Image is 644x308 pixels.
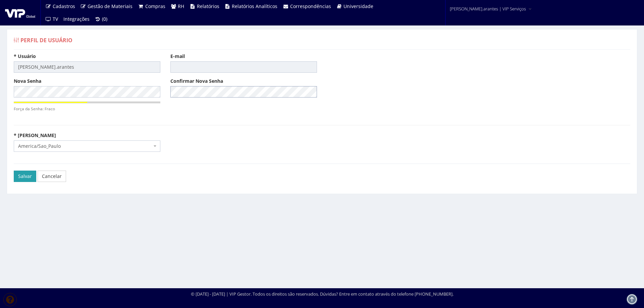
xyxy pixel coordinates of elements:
span: RH [178,3,184,9]
span: [PERSON_NAME].arantes | VIP Serviços [450,5,526,12]
label: * Usuário [14,53,36,60]
span: Perfil de Usuário [20,37,72,44]
label: Nova Senha [14,78,41,84]
span: Compras [145,3,165,9]
span: Universidade [343,3,373,9]
img: logo [5,8,35,18]
a: Cancelar [38,171,66,182]
span: Integrações [63,16,90,22]
a: (0) [92,13,110,25]
span: Cadastros [53,3,75,9]
a: Integrações [61,13,92,25]
span: America/Sao_Paulo [18,143,152,149]
span: Correspondências [290,3,331,9]
div: © [DATE] - [DATE] | VIP Gestor. Todos os direitos são reservados. Dúvidas? Entre em contato atrav... [191,291,453,297]
input: Salvar [14,171,36,182]
span: TV [53,16,58,22]
small: Força da Senha: Fraco [14,106,160,112]
span: (0) [102,16,107,22]
label: * [PERSON_NAME] [14,132,56,139]
a: TV [43,13,61,25]
span: Relatórios Analíticos [232,3,277,9]
span: America/Sao_Paulo [14,140,160,152]
label: E-mail [170,53,185,60]
label: Confirmar Nova Senha [170,78,223,84]
span: Gestão de Materiais [88,3,132,9]
span: Relatórios [197,3,219,9]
